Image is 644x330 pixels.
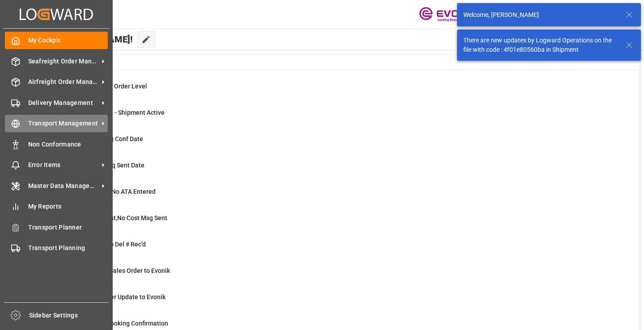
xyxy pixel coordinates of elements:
[46,82,628,100] a: 0MOT Missing at Order LevelSales Order-IVPO
[68,214,167,221] span: ETD>3 Days Past,No Cost Msg Sent
[68,320,168,327] span: ABS: Missing Booking Confirmation
[419,7,477,22] img: Evonik-brand-mark-Deep-Purple-RGB.jpeg_1700498283.jpeg
[5,239,108,257] a: Transport Planning
[28,57,99,66] span: Seafreight Order Management
[46,134,628,153] a: 38ABS: No Init Bkg Conf DateShipment
[46,266,628,285] a: 1Error on Initial Sales Order to EvonikShipment
[28,181,99,191] span: Master Data Management
[28,140,108,149] span: Non Conformance
[46,108,628,127] a: 2Deactivated EDI - Shipment ActiveShipment
[28,119,99,128] span: Transport Management
[28,36,108,45] span: My Cockpit
[46,187,628,206] a: 16ETA > 10 Days , No ATA EnteredShipment
[28,223,108,232] span: Transport Planner
[5,218,108,236] a: Transport Planner
[28,202,108,211] span: My Reports
[46,292,628,311] a: 0Error Sales Order Update to EvonikShipment
[5,135,108,153] a: Non Conformance
[46,213,628,232] a: 27ETD>3 Days Past,No Cost Msg SentShipment
[5,198,108,215] a: My Reports
[28,98,99,108] span: Delivery Management
[68,109,165,116] span: Deactivated EDI - Shipment Active
[463,10,617,20] div: Welcome, [PERSON_NAME]
[28,160,99,170] span: Error Items
[46,161,628,180] a: 5ABS: No Bkg Req Sent DateShipment
[28,243,108,253] span: Transport Planning
[5,32,108,49] a: My Cockpit
[29,311,109,320] span: Sidebar Settings
[68,293,165,301] span: Error Sales Order Update to Evonik
[68,267,170,274] span: Error on Initial Sales Order to Evonik
[46,240,628,259] a: 8ETD < 3 Days,No Del # Rec'dShipment
[28,77,99,87] span: Airfreight Order Management
[37,31,133,48] span: Hello [PERSON_NAME]!
[463,36,617,54] div: There are new updates by Logward Operations on the file with code : 4f01e80560ba in Shipment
